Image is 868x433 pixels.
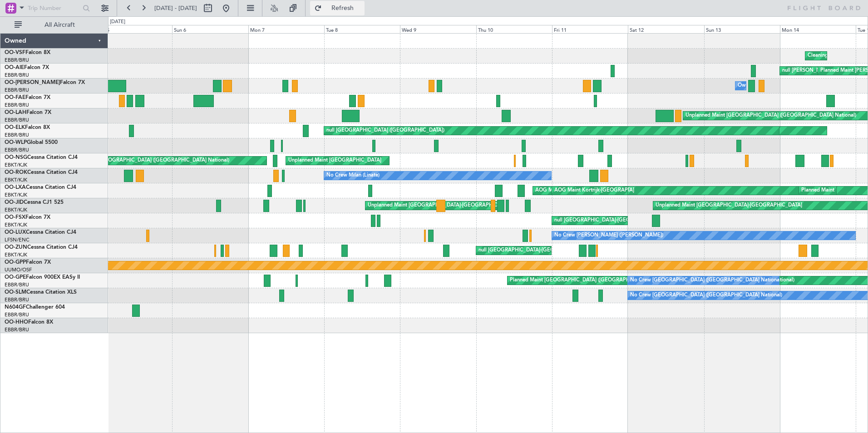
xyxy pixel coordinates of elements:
a: EBKT/KJK [5,207,27,213]
div: No Crew [GEOGRAPHIC_DATA] ([GEOGRAPHIC_DATA] National) [630,274,782,287]
a: OO-HHOFalcon 8X [5,320,53,325]
div: Mon 14 [780,25,856,33]
a: OO-LXACessna Citation CJ4 [5,185,76,190]
a: EBKT/KJK [5,177,27,183]
div: Owner Melsbroek Air Base [738,79,799,93]
span: OO-HHO [5,320,28,325]
a: OO-FAEFalcon 7X [5,95,50,100]
a: OO-LUXCessna Citation CJ4 [5,230,76,235]
div: Unplanned Maint [GEOGRAPHIC_DATA] [288,154,381,167]
a: OO-SLMCessna Citation XLS [5,290,77,295]
a: OO-NSGCessna Citation CJ4 [5,155,78,160]
div: Sat 5 [96,25,172,33]
a: OO-AIEFalcon 7X [5,65,49,70]
a: EBBR/BRU [5,87,29,93]
a: OO-GPPFalcon 7X [5,260,51,265]
div: Sun 6 [172,25,248,33]
div: Unplanned Maint [GEOGRAPHIC_DATA]-[GEOGRAPHIC_DATA] [656,199,802,212]
span: OO-GPP [5,260,26,265]
div: null [GEOGRAPHIC_DATA] ([GEOGRAPHIC_DATA]) [326,124,444,138]
span: OO-ZUN [5,245,27,250]
a: OO-[PERSON_NAME]Falcon 7X [5,80,85,85]
span: OO-LUX [5,230,26,235]
a: EBKT/KJK [5,162,27,168]
a: EBBR/BRU [5,147,29,153]
button: Refresh [310,1,365,15]
span: [DATE] - [DATE] [154,4,197,12]
a: EBKT/KJK [5,251,27,258]
span: OO-ROK [5,170,27,175]
a: OO-GPEFalcon 900EX EASy II [5,275,80,280]
a: N604GFChallenger 604 [5,305,65,310]
a: EBBR/BRU [5,281,29,288]
div: Sun 13 [704,25,780,33]
div: Wed 9 [400,25,476,33]
a: EBBR/BRU [5,132,29,138]
div: Thu 10 [476,25,552,33]
span: N604GF [5,305,26,310]
a: EBBR/BRU [5,72,29,79]
div: No Crew [GEOGRAPHIC_DATA] ([GEOGRAPHIC_DATA] National) [630,289,782,302]
div: Fri 11 [552,25,628,33]
a: EBBR/BRU [5,296,29,303]
a: OO-JIDCessna CJ1 525 [5,200,64,205]
span: OO-SLM [5,290,26,295]
span: OO-VSF [5,50,25,55]
div: AOG Maint Kortrijk-[GEOGRAPHIC_DATA] [535,184,634,197]
span: OO-GPE [5,275,26,280]
span: OO-AIE [5,65,24,70]
a: EBBR/BRU [5,311,29,318]
a: EBKT/KJK [5,192,27,198]
span: OO-NSG [5,155,27,160]
div: Tue 8 [324,25,400,33]
a: EBBR/BRU [5,102,29,108]
div: AOG Maint [GEOGRAPHIC_DATA] ([GEOGRAPHIC_DATA] National) [72,154,229,167]
a: LFSN/ENC [5,236,30,243]
div: Planned Maint [GEOGRAPHIC_DATA] ([GEOGRAPHIC_DATA] National) [510,274,674,287]
span: OO-[PERSON_NAME] [5,80,60,85]
div: null [GEOGRAPHIC_DATA]-[GEOGRAPHIC_DATA] [554,214,670,227]
button: All Aircraft [10,18,99,32]
span: OO-WLP [5,140,27,145]
a: UUMO/OSF [5,266,32,273]
span: Refresh [324,5,362,11]
div: Unplanned Maint [GEOGRAPHIC_DATA] ([GEOGRAPHIC_DATA] National) [686,109,856,123]
div: AOG Maint Kortrijk-[GEOGRAPHIC_DATA] [554,184,653,197]
a: OO-ROKCessna Citation CJ4 [5,170,78,175]
span: OO-FSX [5,215,25,220]
input: Trip Number [28,1,80,15]
a: EBKT/KJK [5,221,27,228]
div: Unplanned Maint [GEOGRAPHIC_DATA]-[GEOGRAPHIC_DATA] [368,199,514,212]
span: OO-LAH [5,110,26,115]
div: Mon 7 [248,25,324,33]
span: OO-ELK [5,125,25,130]
span: OO-LXA [5,185,26,190]
div: null [GEOGRAPHIC_DATA]-[GEOGRAPHIC_DATA] [478,244,594,257]
a: OO-FSXFalcon 7X [5,215,50,220]
span: All Aircraft [24,22,96,28]
a: EBBR/BRU [5,117,29,123]
span: OO-FAE [5,95,25,100]
div: No Crew [PERSON_NAME] ([PERSON_NAME]) [554,229,663,242]
a: OO-VSFFalcon 8X [5,50,50,55]
a: OO-ZUNCessna Citation CJ4 [5,245,78,250]
a: OO-LAHFalcon 7X [5,110,51,115]
span: OO-JID [5,200,24,205]
div: [DATE] [110,18,125,26]
a: OO-WLPGlobal 5500 [5,140,58,145]
a: OO-ELKFalcon 8X [5,125,50,130]
div: Sat 12 [628,25,704,33]
a: EBBR/BRU [5,326,29,333]
div: No Crew Milan (Linate) [326,169,380,182]
a: EBBR/BRU [5,57,29,64]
